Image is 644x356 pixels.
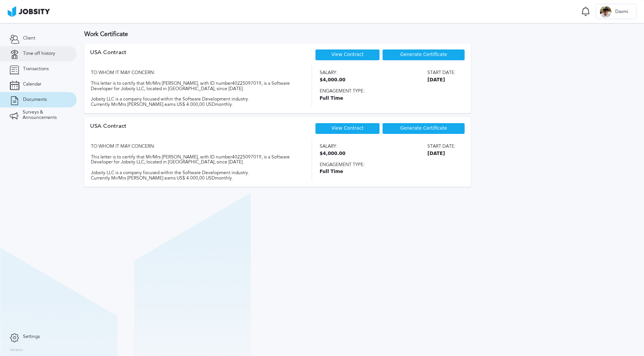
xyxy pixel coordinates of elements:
[90,49,127,64] div: USA Contract
[320,70,346,76] span: Salary:
[23,97,47,102] span: Documents
[23,334,40,340] span: Settings
[90,64,298,107] div: TO WHOM IT MAY CONCERN: This letter is to certify that Mr/Mrs [PERSON_NAME], with ID number 40225...
[84,31,636,38] h3: Work Certificate
[427,77,455,83] span: [DATE]
[320,151,346,157] span: $4,000.00
[320,169,455,175] span: Full Time
[427,70,455,76] span: Start date:
[320,77,346,83] span: $4,000.00
[427,144,455,149] span: Start date:
[23,51,55,56] span: Time off history
[332,125,364,131] a: View Contract
[332,52,364,57] a: View Contract
[23,110,67,120] span: Surveys & Announcements
[320,162,455,168] span: Engagement type:
[23,82,41,87] span: Calendar
[400,126,447,131] span: Generate Certificate
[427,151,455,157] span: [DATE]
[400,52,447,58] span: Generate Certificate
[10,348,24,353] label: Version:
[90,123,127,138] div: USA Contract
[23,36,35,41] span: Client
[320,89,455,94] span: Engagement type:
[320,96,455,101] span: Full Time
[8,6,50,17] img: ab4bad089aa723f57921c736e9817d99.png
[600,6,611,18] div: D
[596,4,636,19] button: DDavmi
[611,9,632,15] span: Davmi
[23,66,49,72] span: Transactions
[320,144,346,149] span: Salary:
[90,138,298,181] div: TO WHOM IT MAY CONCERN: This letter is to certify that Mr/Mrs [PERSON_NAME], with ID number 40225...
